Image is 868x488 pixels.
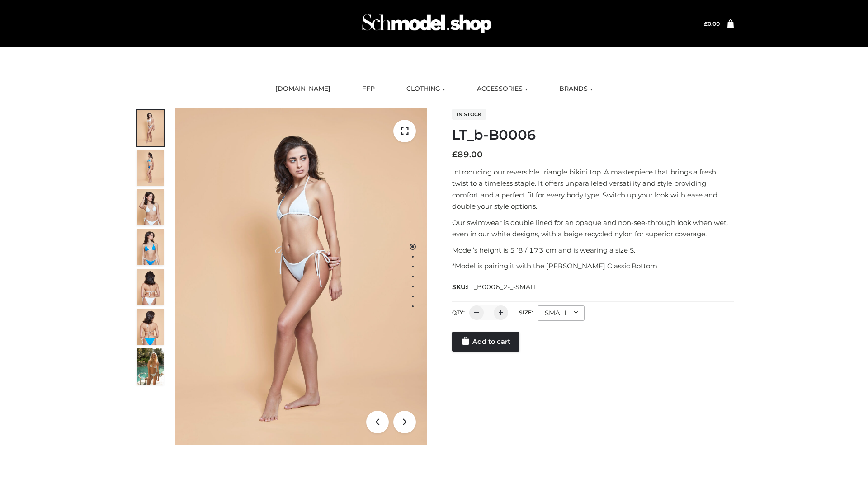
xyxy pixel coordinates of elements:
h1: LT_b-B0006 [452,127,734,143]
img: ArielClassicBikiniTop_CloudNine_AzureSky_OW114ECO_2-scaled.jpg [137,150,164,186]
span: LT_B0006_2-_-SMALL [467,283,538,291]
span: £ [704,20,708,27]
bdi: 89.00 [452,150,483,160]
label: QTY: [452,309,465,316]
p: *Model is pairing it with the [PERSON_NAME] Classic Bottom [452,260,734,272]
a: FFP [355,79,382,99]
a: Add to cart [452,332,519,352]
a: £0.00 [704,20,720,27]
span: £ [452,150,458,160]
a: ACCESSORIES [470,79,534,99]
img: ArielClassicBikiniTop_CloudNine_AzureSky_OW114ECO_1-scaled.jpg [137,110,164,146]
img: ArielClassicBikiniTop_CloudNine_AzureSky_OW114ECO_3-scaled.jpg [137,189,164,225]
img: ArielClassicBikiniTop_CloudNine_AzureSky_OW114ECO_8-scaled.jpg [137,309,164,345]
p: Introducing our reversible triangle bikini top. A masterpiece that brings a fresh twist to a time... [452,166,734,212]
p: Model’s height is 5 ‘8 / 173 cm and is wearing a size S. [452,244,734,256]
img: ArielClassicBikiniTop_CloudNine_AzureSky_OW114ECO_7-scaled.jpg [137,269,164,305]
div: SMALL [538,305,585,321]
label: Size: [519,309,533,316]
img: Schmodel Admin 964 [359,6,495,42]
a: BRANDS [552,79,599,99]
bdi: 0.00 [704,20,720,27]
img: ArielClassicBikiniTop_CloudNine_AzureSky_OW114ECO_1 [175,108,427,445]
img: Arieltop_CloudNine_AzureSky2.jpg [137,348,164,385]
a: CLOTHING [400,79,452,99]
span: SKU: [452,282,538,292]
span: In stock [452,109,486,120]
p: Our swimwear is double lined for an opaque and non-see-through look when wet, even in our white d... [452,217,734,240]
img: ArielClassicBikiniTop_CloudNine_AzureSky_OW114ECO_4-scaled.jpg [137,229,164,265]
a: [DOMAIN_NAME] [269,79,337,99]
